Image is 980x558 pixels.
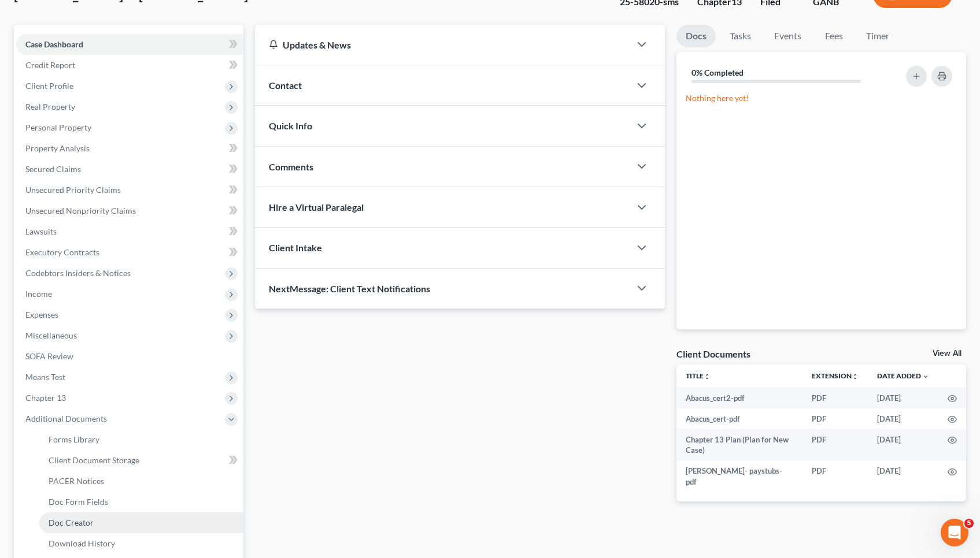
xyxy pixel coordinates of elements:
a: View All [933,349,961,358]
td: [DATE] [868,429,938,461]
span: Real Property [25,102,75,111]
p: Nothing here yet! [686,92,957,104]
a: Property Analysis [16,138,243,159]
span: Lawsuits [25,226,57,236]
div: Client Documents [676,348,750,360]
span: Download History [49,538,115,548]
i: unfold_more [704,373,711,380]
a: Case Dashboard [16,34,243,55]
td: [PERSON_NAME]- paystubs-pdf [676,461,803,493]
span: Quick Info [269,120,312,131]
a: Client Document Storage [39,450,243,471]
span: Unsecured Nonpriority Claims [25,206,136,215]
a: Titleunfold_more [686,371,711,380]
td: PDF [803,461,868,493]
a: Download History [39,533,243,554]
span: Codebtors Insiders & Notices [25,268,131,278]
a: Doc Creator [39,512,243,533]
span: Doc Form Fields [49,497,108,507]
span: Comments [269,161,313,172]
a: Forms Library [39,429,243,450]
td: [DATE] [868,388,938,408]
td: Abacus_cert-pdf [676,408,803,429]
td: [DATE] [868,408,938,429]
a: Extensionunfold_more [812,371,859,380]
span: Personal Property [25,122,91,132]
a: Executory Contracts [16,242,243,263]
span: Client Profile [25,81,73,91]
span: SOFA Review [25,351,73,361]
td: PDF [803,388,868,408]
i: unfold_more [852,373,859,380]
span: Means Test [25,372,65,382]
span: Miscellaneous [25,330,77,340]
a: Unsecured Nonpriority Claims [16,200,243,221]
td: [DATE] [868,461,938,493]
span: NextMessage: Client Text Notifications [269,283,430,294]
span: Property Analysis [25,143,90,153]
span: Chapter 13 [25,393,66,403]
a: Timer [857,25,898,47]
span: Expenses [25,310,58,319]
span: PACER Notices [49,476,104,486]
span: Unsecured Priority Claims [25,185,121,195]
a: Date Added expand_more [877,371,929,380]
span: Forms Library [49,434,99,444]
td: PDF [803,408,868,429]
i: expand_more [922,373,929,380]
a: SOFA Review [16,346,243,367]
td: Abacus_cert2-pdf [676,388,803,408]
span: Income [25,289,52,299]
iframe: Intercom live chat [941,519,968,546]
span: Hire a Virtual Paralegal [269,202,364,213]
td: PDF [803,429,868,461]
a: Secured Claims [16,159,243,180]
a: Unsecured Priority Claims [16,180,243,200]
a: PACER Notices [39,471,243,492]
div: Updates & News [269,39,616,51]
strong: 0% Completed [691,68,744,77]
span: Doc Creator [49,518,94,527]
span: 5 [964,519,974,528]
a: Credit Report [16,55,243,76]
span: Case Dashboard [25,39,83,49]
a: Tasks [720,25,760,47]
span: Additional Documents [25,414,107,423]
a: Lawsuits [16,221,243,242]
a: Events [765,25,811,47]
a: Fees [815,25,852,47]
span: Client Document Storage [49,455,139,465]
span: Credit Report [25,60,75,70]
span: Contact [269,80,302,91]
a: Doc Form Fields [39,492,243,512]
span: Client Intake [269,242,322,253]
a: Docs [676,25,716,47]
td: Chapter 13 Plan (Plan for New Case) [676,429,803,461]
span: Executory Contracts [25,247,99,257]
span: Secured Claims [25,164,81,174]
